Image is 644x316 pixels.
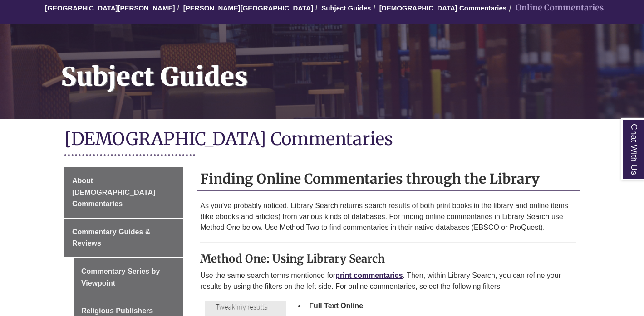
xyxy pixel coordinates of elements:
p: Use the same search terms mentioned for . Then, within Library Search, you can refine your result... [200,270,576,292]
a: print commentaries [335,272,403,279]
a: Subject Guides [321,4,371,12]
span: About [DEMOGRAPHIC_DATA] Commentaries [72,177,155,208]
a: Commentary Guides & Reviews [64,219,183,257]
li: Online Commentaries [506,1,604,15]
a: [PERSON_NAME][GEOGRAPHIC_DATA] [183,4,313,12]
span: Commentary Guides & Reviews [72,228,150,248]
p: As you've probably noticed, Library Search returns search results of both print books in the libr... [200,200,576,233]
strong: Full Text Online [309,302,363,310]
a: Commentary Series by Viewpoint [74,258,183,297]
a: [DEMOGRAPHIC_DATA] Commentaries [379,4,506,12]
h1: Subject Guides [51,24,644,107]
a: [GEOGRAPHIC_DATA][PERSON_NAME] [45,4,175,12]
a: About [DEMOGRAPHIC_DATA] Commentaries [64,167,183,218]
h1: [DEMOGRAPHIC_DATA] Commentaries [64,128,580,152]
h2: Finding Online Commentaries through the Library [197,167,580,191]
strong: Method One: Using Library Search [200,252,385,266]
